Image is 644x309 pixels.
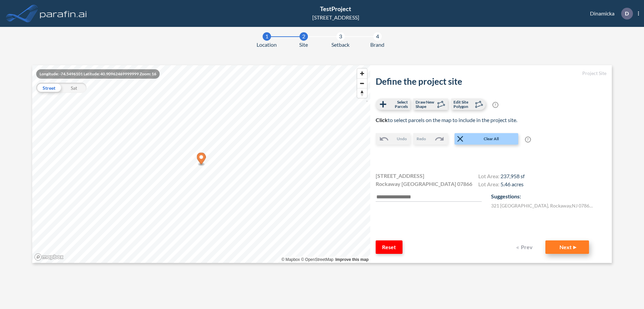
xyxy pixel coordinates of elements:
span: Location [257,41,277,49]
a: Mapbox [281,257,300,262]
span: [STREET_ADDRESS] [376,172,424,180]
b: Click [376,117,388,123]
div: [STREET_ADDRESS] [312,13,359,22]
span: ? [525,137,531,143]
p: D [625,10,629,16]
button: Reset [376,240,402,254]
label: 321 [GEOGRAPHIC_DATA] , Rockaway , NJ 07866 , US [491,202,595,209]
span: 5.46 acres [500,181,524,187]
div: 2 [300,32,308,41]
div: Sat [61,83,87,93]
span: Select Parcels [388,100,408,109]
span: Redo [417,136,426,142]
span: to select parcels on the map to include in the project site. [376,117,517,123]
div: 3 [336,32,345,41]
span: Edit Site Polygon [453,100,473,109]
h5: Project Site [376,71,606,76]
h2: Define the project site [376,76,606,87]
span: Brand [370,41,384,49]
button: Zoom in [357,69,367,78]
button: Reset bearing to north [357,88,367,98]
div: Street [36,83,61,93]
div: 4 [373,32,382,41]
a: Mapbox homepage [34,253,64,261]
span: Rockaway [GEOGRAPHIC_DATA] 07866 [376,180,472,188]
canvas: Map [32,65,370,263]
span: Undo [397,136,407,142]
span: Site [299,41,308,49]
span: Setback [331,41,350,49]
button: Clear All [454,133,518,145]
div: Longitude: -74.5496101 Latitude: 40.90962469999999 Zoom: 16 [36,69,160,79]
button: Zoom out [357,78,367,88]
button: Prev [512,240,539,254]
div: 1 [263,32,271,41]
a: OpenStreetMap [301,257,333,262]
span: Draw New Shape [416,100,435,109]
button: Next [545,240,589,254]
button: Redo [413,133,448,145]
span: ? [492,102,498,108]
span: 237,958 sf [500,173,525,179]
p: Suggestions: [491,192,606,200]
h4: Lot Area: [478,173,525,181]
a: Improve this map [335,257,369,262]
h4: Lot Area: [478,181,525,189]
div: Map marker [197,153,206,166]
button: Undo [376,133,410,145]
img: logo [39,7,88,20]
span: TestProject [320,5,351,12]
span: Clear All [465,136,518,142]
div: Dinamicka [580,8,639,20]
